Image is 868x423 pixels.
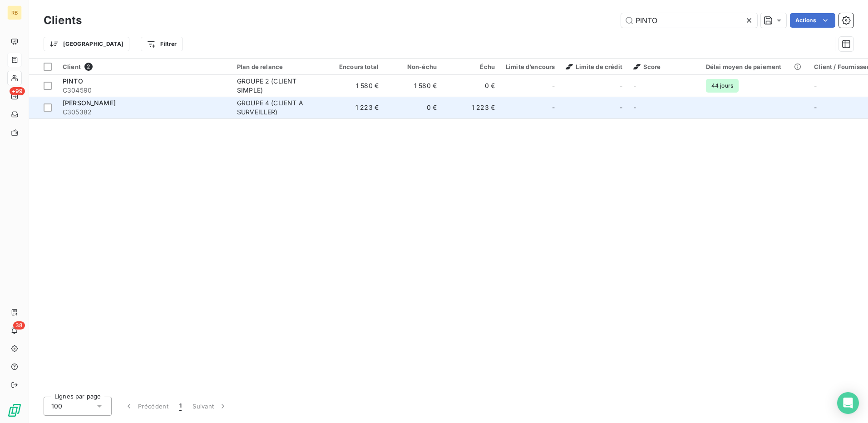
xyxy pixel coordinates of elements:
[620,103,622,112] span: -
[44,37,129,51] button: [GEOGRAPHIC_DATA]
[7,5,22,20] div: RB
[10,87,25,95] span: +99
[237,98,321,117] div: GROUPE 4 (CLIENT A SURVEILLER)
[706,79,739,93] span: 44 jours
[13,321,25,330] span: 38
[63,77,83,85] span: PINTO
[63,63,81,70] span: Client
[326,75,384,97] td: 1 580 €
[63,99,116,107] span: [PERSON_NAME]
[84,63,93,71] span: 2
[566,63,622,70] span: Limite de crédit
[63,86,226,95] span: C304590
[814,103,817,111] span: -
[384,97,442,118] td: 0 €
[331,63,379,70] div: Encours total
[174,397,187,416] button: 1
[633,82,636,89] span: -
[814,82,817,89] span: -
[51,402,62,411] span: 100
[448,63,495,70] div: Échu
[837,392,859,414] div: Open Intercom Messenger
[237,63,321,70] div: Plan de relance
[384,75,442,97] td: 1 580 €
[119,397,174,416] button: Précédent
[141,37,182,51] button: Filtrer
[390,63,437,70] div: Non-échu
[7,89,21,103] a: +99
[237,77,321,95] div: GROUPE 2 (CLIENT SIMPLE)
[633,63,661,70] span: Score
[44,12,82,29] h3: Clients
[63,108,226,117] span: C305382
[442,75,500,97] td: 0 €
[326,97,384,118] td: 1 223 €
[552,103,555,112] span: -
[633,103,636,111] span: -
[442,97,500,118] td: 1 223 €
[790,13,835,28] button: Actions
[552,81,555,90] span: -
[620,81,622,90] span: -
[706,63,803,70] div: Délai moyen de paiement
[621,13,757,28] input: Rechercher
[7,403,22,418] img: Logo LeanPay
[179,402,182,411] span: 1
[506,63,555,70] div: Limite d’encours
[187,397,233,416] button: Suivant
